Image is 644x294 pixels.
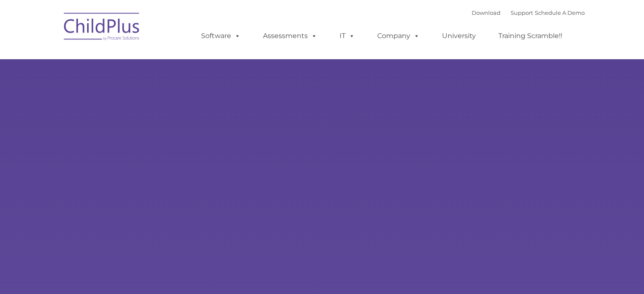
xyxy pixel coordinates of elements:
[193,27,249,44] a: Software
[254,27,326,44] a: Assessments
[60,7,144,49] img: ChildPlus by Procare Solutions
[535,9,585,16] a: Schedule A Demo
[434,27,484,44] a: University
[472,9,585,16] font: |
[369,27,428,44] a: Company
[472,9,500,16] a: Download
[331,27,363,44] a: IT
[511,9,533,16] a: Support
[490,27,571,44] a: Training Scramble!!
